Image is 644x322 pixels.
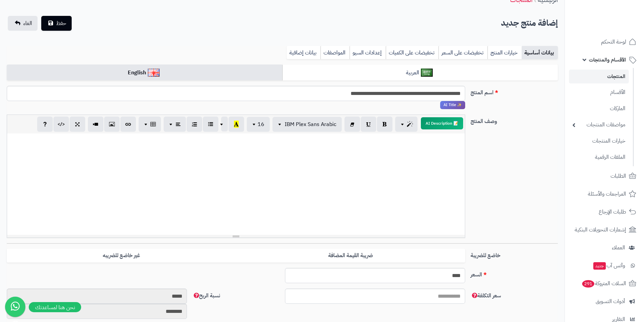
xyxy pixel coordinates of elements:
label: ضريبة القيمة المضافة [236,249,465,263]
a: خيارات المنتجات [569,134,629,148]
label: غير خاضع للضريبه [7,249,236,263]
span: 16 [258,120,264,128]
span: جديد [593,262,606,270]
span: أدوات التسويق [596,297,625,306]
span: انقر لاستخدام رفيقك الذكي [440,101,465,109]
label: وصف المنتج [468,115,560,125]
a: الغاء [8,16,38,31]
span: طلبات الإرجاع [599,207,626,217]
button: IBM Plex Sans Arabic [272,117,342,132]
a: وآتس آبجديد [569,257,640,274]
a: السلات المتروكة291 [569,275,640,292]
a: المنتجات [569,70,629,83]
a: الماركات [569,101,629,116]
span: الطلبات [611,171,626,181]
a: English [7,65,282,81]
a: إعدادات السيو [350,46,386,59]
img: logo-2.png [598,5,638,19]
span: 291 [582,280,595,288]
label: خاضع للضريبة [468,249,560,259]
a: إشعارات التحويلات البنكية [569,222,640,238]
span: حفظ [56,19,66,27]
a: طلبات الإرجاع [569,204,640,220]
label: اسم المنتج [468,86,560,97]
img: English [148,69,160,77]
span: الغاء [23,19,32,27]
a: لوحة التحكم [569,34,640,50]
span: IBM Plex Sans Arabic [285,120,336,128]
a: الأقسام [569,85,629,100]
a: الملفات الرقمية [569,150,629,165]
span: لوحة التحكم [601,37,626,47]
a: الطلبات [569,168,640,184]
label: السعر [468,268,560,279]
a: العملاء [569,240,640,256]
a: المراجعات والأسئلة [569,186,640,202]
button: حفظ [41,16,72,31]
span: نسبة الربح [192,292,220,300]
span: العملاء [612,243,625,252]
a: تخفيضات على السعر [438,46,487,59]
span: إشعارات التحويلات البنكية [575,225,626,234]
a: بيانات أساسية [522,46,558,59]
a: تخفيضات على الكميات [386,46,438,59]
a: خيارات المنتج [487,46,522,59]
button: 📝 AI Description [421,117,463,129]
span: المراجعات والأسئلة [588,189,626,199]
a: العربية [282,65,558,81]
span: السلات المتروكة [581,279,626,288]
span: الأقسام والمنتجات [589,55,626,65]
a: المواصفات [320,46,350,59]
a: مواصفات المنتجات [569,118,629,132]
span: وآتس آب [593,261,625,270]
button: 16 [247,117,270,132]
a: أدوات التسويق [569,293,640,309]
span: سعر التكلفة [471,292,501,300]
h2: إضافة منتج جديد [501,16,558,30]
img: العربية [421,69,433,77]
a: بيانات إضافية [287,46,320,59]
